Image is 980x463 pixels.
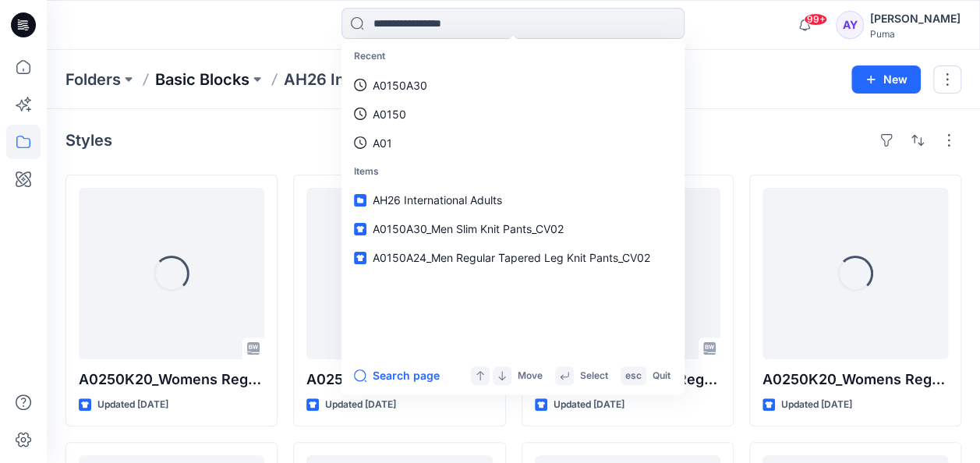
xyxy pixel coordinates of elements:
p: Select [580,368,608,384]
p: Updated [DATE] [781,397,852,413]
p: A01 [373,135,392,151]
a: A0150 [345,100,681,129]
button: Search page [354,366,440,385]
span: A0150A24_Men Regular Tapered Leg Knit Pants_CV02 [373,251,650,264]
p: Quit [653,368,670,384]
h4: Styles [65,131,112,150]
div: [PERSON_NAME] [870,9,961,28]
p: Move [518,368,543,384]
p: A0150 [373,106,406,122]
p: A0250K20_Womens Regular Pes Tricot Knit Pants_Mid Rise_Closed cuff_CV01 [762,369,948,391]
a: AH26 International Adults [345,186,681,214]
p: Updated [DATE] [554,397,624,413]
p: Recent [345,42,681,71]
a: Basic Blocks [155,69,249,90]
p: AH26 International Adults [284,69,476,90]
p: A0250K20_Womens Regular Pes Tricot Knit Pants_High Rise_Open Hem_CV02 [306,369,492,391]
p: Items [345,157,681,186]
a: A0150A24_Men Regular Tapered Leg Knit Pants_CV02 [345,243,681,272]
p: A0250K20_Womens Regular Pes Tricot Knit Pants_High Rise_Closed cuff_CV01 [79,369,264,391]
a: A01 [345,129,681,157]
span: 99+ [804,13,827,26]
span: AH26 International Adults [373,193,502,207]
div: Puma [870,28,961,40]
span: A0150A30_Men Slim Knit Pants_CV02 [373,222,564,235]
p: Updated [DATE] [325,397,396,413]
a: Folders [65,69,121,90]
a: A0150A30 [345,71,681,100]
button: New [851,65,921,94]
p: Updated [DATE] [97,397,168,413]
div: AY [836,11,864,39]
p: esc [625,368,642,384]
p: A0150A30 [373,77,427,94]
a: A0150A30_Men Slim Knit Pants_CV02 [345,214,681,243]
